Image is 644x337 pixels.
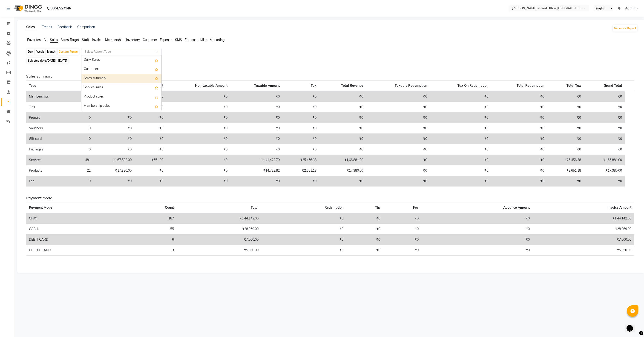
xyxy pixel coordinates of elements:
[282,144,319,155] td: ₹0
[81,83,161,92] div: Service sales
[177,213,262,224] td: ₹1,44,142.00
[566,84,581,88] span: Total Tax
[383,234,421,245] td: ₹0
[61,38,79,42] span: Sales Target
[584,123,625,134] td: ₹0
[134,176,166,187] td: ₹0
[160,38,172,42] span: Expense
[81,92,161,101] div: Product sales
[547,144,584,155] td: ₹0
[155,94,158,100] span: Add this report to Favorites List
[82,38,89,42] span: Staff
[430,165,491,176] td: ₹0
[491,155,547,165] td: ₹0
[517,84,544,88] span: Total Redemption
[69,123,93,134] td: 0
[584,134,625,144] td: ₹0
[261,213,346,224] td: ₹0
[81,101,161,111] div: Membership sales
[282,176,319,187] td: ₹0
[261,245,346,255] td: ₹0
[93,123,135,134] td: ₹0
[35,49,45,55] div: Week
[175,38,182,42] span: SMS
[26,155,69,165] td: Services
[27,58,68,63] span: Selected date:
[421,234,532,245] td: ₹0
[165,205,174,210] span: Count
[92,38,102,42] span: Invoice
[604,84,622,88] span: Grand Total
[166,155,230,165] td: ₹0
[26,176,69,187] td: Fee
[69,134,93,144] td: 0
[93,134,135,144] td: ₹0
[177,234,262,245] td: ₹7,000.00
[319,91,366,102] td: ₹0
[491,102,547,112] td: ₹0
[491,134,547,144] td: ₹0
[134,112,166,123] td: ₹0
[230,176,283,187] td: ₹0
[532,234,634,245] td: ₹7,000.00
[430,112,491,123] td: ₹0
[532,224,634,234] td: ₹28,069.00
[383,224,421,234] td: ₹0
[26,245,126,255] td: CREDIT CARD
[24,23,37,31] a: Sales
[81,55,161,65] div: Daily Sales
[155,76,158,81] span: Add this report to Favorites List
[26,74,634,78] h6: Sales summary
[366,176,430,187] td: ₹0
[134,144,166,155] td: ₹0
[126,213,177,224] td: 187
[195,84,227,88] span: Non-taxable Amount
[77,25,95,29] a: Comparison
[346,224,383,234] td: ₹0
[69,155,93,165] td: 481
[282,123,319,134] td: ₹0
[547,91,584,102] td: ₹0
[200,38,207,42] span: Misc
[547,112,584,123] td: ₹0
[93,155,135,165] td: ₹1,67,532.00
[42,25,52,29] a: Trends
[311,84,316,88] span: Tax
[69,165,93,176] td: 22
[532,213,634,224] td: ₹1,44,142.00
[155,66,158,72] span: Add this report to Favorites List
[230,112,283,123] td: ₹0
[93,144,135,155] td: ₹0
[69,91,93,102] td: 0
[319,112,366,123] td: ₹0
[261,234,346,245] td: ₹0
[547,155,584,165] td: ₹25,456.38
[166,91,230,102] td: ₹0
[26,112,69,123] td: Prepaid
[230,165,283,176] td: ₹14,728.82
[43,38,47,42] span: All
[230,144,283,155] td: ₹0
[584,102,625,112] td: ₹0
[366,144,430,155] td: ₹0
[26,134,69,144] td: Gift card
[12,2,43,15] img: logo
[26,196,634,200] h6: Payment mode
[69,102,93,112] td: 0
[166,144,230,155] td: ₹0
[430,123,491,134] td: ₹0
[430,91,491,102] td: ₹0
[421,245,532,255] td: ₹0
[210,38,224,42] span: Marketing
[319,134,366,144] td: ₹0
[319,165,366,176] td: ₹17,380.00
[143,38,157,42] span: Customer
[491,112,547,123] td: ₹0
[421,213,532,224] td: ₹0
[26,91,69,102] td: Memberships
[26,144,69,155] td: Packages
[547,134,584,144] td: ₹0
[230,123,283,134] td: ₹0
[230,134,283,144] td: ₹0
[177,245,262,255] td: ₹5,050.00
